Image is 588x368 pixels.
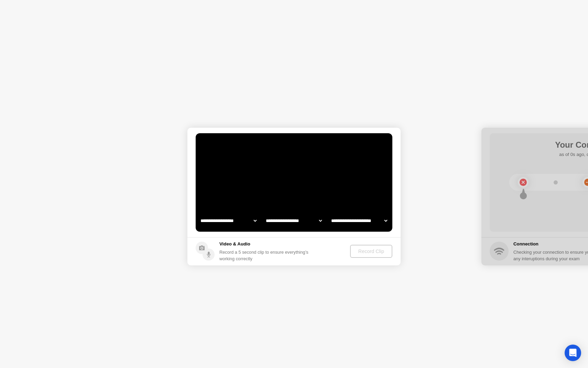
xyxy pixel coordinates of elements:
[219,241,311,248] h5: Video & Audio
[353,249,390,254] div: Record Clip
[350,245,392,258] button: Record Clip
[565,345,581,361] div: Open Intercom Messenger
[264,214,323,228] select: Available speakers
[330,214,389,228] select: Available microphones
[219,249,311,262] div: Record a 5 second clip to ensure everything’s working correctly
[199,214,258,228] select: Available cameras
